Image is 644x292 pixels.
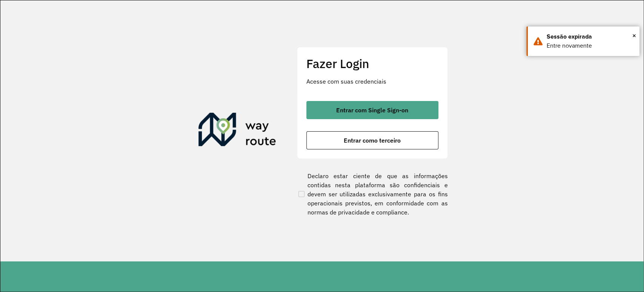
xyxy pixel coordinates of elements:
button: Close [632,30,636,41]
label: Declaro estar ciente de que as informações contidas nesta plataforma são confidenciais e devem se... [297,171,448,217]
span: × [632,30,636,41]
h2: Fazer Login [306,56,438,71]
p: Acesse com suas credenciais [306,77,438,86]
span: Entrar como terceiro [344,137,401,143]
button: button [306,131,438,149]
div: Sessão expirada [547,32,634,41]
span: Entrar com Single Sign-on [336,107,408,113]
button: button [306,101,438,119]
div: Entre novamente [547,41,634,50]
img: Roteirizador AmbevTech [198,113,276,149]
